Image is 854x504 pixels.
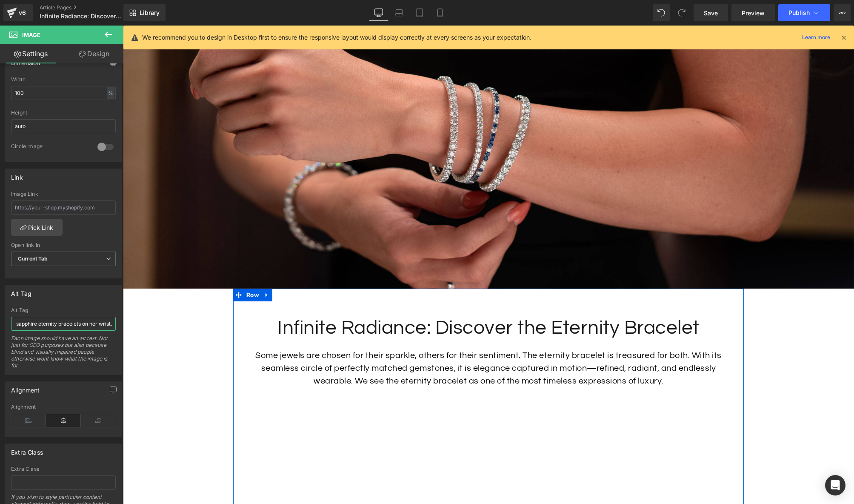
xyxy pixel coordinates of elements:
[731,4,775,21] a: Preview
[11,307,116,313] div: Alt Tag
[11,191,116,197] div: Image Link
[142,33,531,42] p: We recommend you to design in Desktop first to ensure the responsive layout would display correct...
[778,4,830,21] button: Publish
[18,255,48,262] b: Current Tab
[742,9,765,17] span: Preview
[107,87,114,99] div: %
[17,7,28,18] div: v6
[368,4,389,21] a: Desktop
[11,317,116,331] input: Your alt tags go here
[140,9,160,17] span: Library
[3,4,33,21] a: v6
[11,335,116,375] div: Each image should have an alt text. Not just for SEO purposes but also because blind and visually...
[389,4,409,21] a: Laptop
[834,4,851,21] button: More
[11,169,23,181] div: Link
[430,4,450,21] a: Mobile
[121,263,138,276] span: Row
[11,119,116,133] input: auto
[825,475,845,495] div: Open Intercom Messenger
[11,86,116,100] input: auto
[11,77,116,83] div: Width
[11,110,116,116] div: Height
[63,44,125,63] a: Design
[11,382,40,394] div: Alignment
[138,263,149,276] a: Expand / Collapse
[799,32,834,43] a: Learn more
[11,444,43,456] div: Extra Class
[673,4,690,21] button: Redo
[40,4,137,11] a: Article Pages
[788,9,810,16] span: Publish
[11,466,116,472] div: Extra Class
[11,200,116,215] input: https://your-shop.myshopify.com
[11,285,31,297] div: Alt Tag
[409,4,430,21] a: Tablet
[40,13,121,20] span: Infinite Radiance: Discover the Eternity Bracelet
[704,9,718,17] span: Save
[11,143,89,152] div: Circle Image
[123,324,608,362] p: Some jewels are chosen for their sparkle, others for their sentiment. The eternity bracelet is tr...
[11,404,116,410] div: Alignment
[11,219,63,236] a: Pick Link
[117,290,614,315] h1: Infinite Radiance: Discover the Eternity Bracelet
[653,4,670,21] button: Undo
[22,31,40,38] span: Image
[123,4,166,21] a: New Library
[11,242,116,248] div: Open link In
